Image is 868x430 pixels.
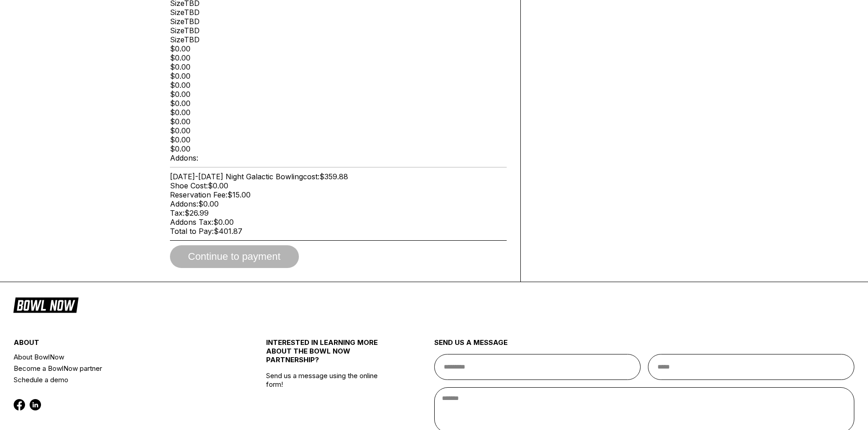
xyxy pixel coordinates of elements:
[14,363,224,374] a: Become a BowlNow partner
[170,190,227,199] span: Reservation Fee:
[170,53,507,62] div: $0.00
[185,208,209,218] span: $26.99
[213,218,234,227] span: $0.00
[170,199,198,208] span: Addons:
[198,199,219,208] span: $0.00
[170,117,507,126] div: $0.00
[170,108,507,117] div: $0.00
[170,218,213,227] span: Addons Tax:
[170,44,507,53] div: $0.00
[170,62,507,71] div: $0.00
[170,90,507,99] div: $0.00
[170,172,319,181] span: [DATE]-[DATE] Night Galactic Bowling cost:
[170,26,507,35] div: Size TBD
[170,135,507,144] div: $0.00
[170,227,214,236] span: Total to Pay:
[14,351,224,363] a: About BowlNow
[227,190,251,199] span: $15.00
[319,172,348,181] span: $359.88
[170,144,507,153] div: $0.00
[170,208,185,218] span: Tax:
[214,227,242,236] span: $401.87
[14,338,224,351] div: about
[14,374,224,385] a: Schedule a demo
[170,71,507,81] div: $0.00
[170,181,208,190] span: Shoe Cost:
[170,99,507,108] div: $0.00
[170,81,507,90] div: $0.00
[170,126,507,135] div: $0.00
[170,8,507,17] div: Size TBD
[170,153,198,162] span: Addons:
[266,338,392,371] div: INTERESTED IN LEARNING MORE ABOUT THE BOWL NOW PARTNERSHIP?
[170,35,507,44] div: Size TBD
[208,181,228,190] span: $0.00
[434,338,855,354] div: send us a message
[170,17,507,26] div: Size TBD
